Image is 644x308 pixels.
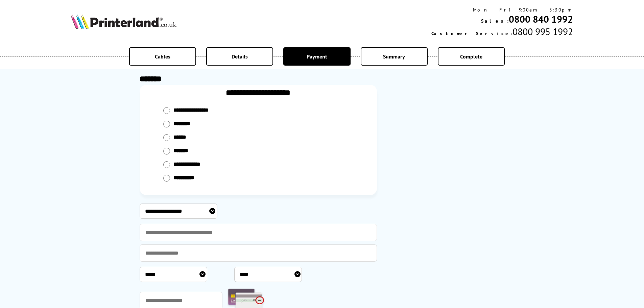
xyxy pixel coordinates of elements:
[512,25,573,38] span: 0800 995 1992
[307,53,327,60] span: Payment
[481,18,509,24] span: Sales:
[71,14,176,29] img: Printerland Logo
[383,53,405,60] span: Summary
[431,30,512,37] span: Customer Service:
[232,53,248,60] span: Details
[431,7,573,13] div: Mon - Fri 9:00am - 5:30pm
[509,13,573,25] a: 0800 840 1992
[460,53,482,60] span: Complete
[155,53,170,60] span: Cables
